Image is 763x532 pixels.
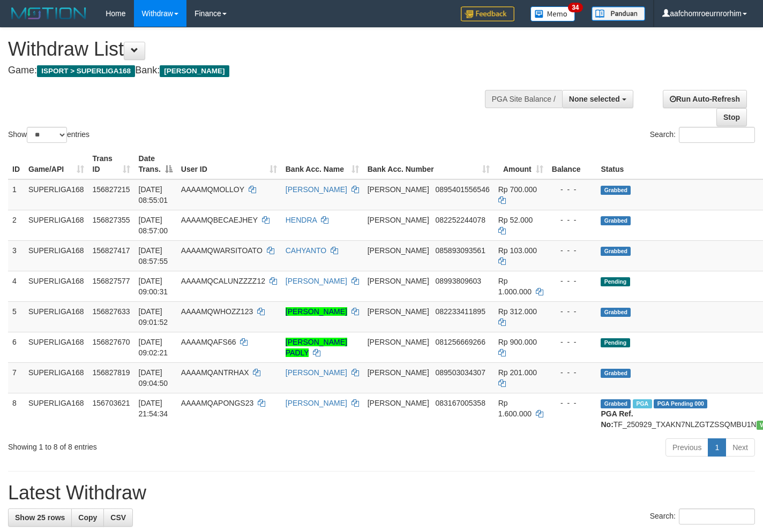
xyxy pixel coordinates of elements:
span: 34 [568,3,582,12]
span: Copy 082252244078 to clipboard [435,216,485,224]
span: Rp 52.000 [498,216,533,224]
span: 156827417 [93,246,130,255]
td: SUPERLIGA168 [24,240,88,271]
img: Button%20Memo.svg [530,6,575,21]
span: Copy 0895401556546 to clipboard [435,185,489,194]
span: CSV [110,513,126,522]
td: 8 [8,393,24,434]
img: panduan.png [592,6,645,21]
span: Pending [601,277,630,286]
td: 5 [8,301,24,332]
a: Stop [716,108,747,126]
img: MOTION_logo.png [8,5,89,21]
span: [PERSON_NAME] [368,338,429,346]
span: Copy [78,513,97,522]
a: Next [725,438,755,457]
span: [DATE] 08:55:01 [139,185,168,204]
td: 7 [8,362,24,393]
label: Search: [650,127,755,143]
td: 3 [8,240,24,271]
span: AAAAMQAPONGS23 [181,399,253,407]
a: [PERSON_NAME] [286,307,347,316]
span: [PERSON_NAME] [368,185,429,194]
span: [PERSON_NAME] [368,216,429,224]
td: SUPERLIGA168 [24,301,88,332]
span: [DATE] 21:54:34 [139,399,168,418]
span: Copy 089503034307 to clipboard [435,368,485,377]
span: Rp 900.000 [498,338,537,346]
b: PGA Ref. No: [601,409,633,429]
span: [PERSON_NAME] [160,65,229,77]
th: Date Trans.: activate to sort column descending [134,149,177,179]
span: 156827355 [93,216,130,224]
span: 156827670 [93,338,130,346]
span: None selected [569,95,620,103]
span: ISPORT > SUPERLIGA168 [37,65,135,77]
th: Game/API: activate to sort column ascending [24,149,88,179]
span: Grabbed [601,247,631,256]
span: Rp 201.000 [498,368,537,377]
span: Copy 08993809603 to clipboard [435,277,481,285]
input: Search: [679,127,755,143]
label: Search: [650,508,755,525]
span: [DATE] 09:00:31 [139,277,168,296]
select: Showentries [27,127,67,143]
a: CAHYANTO [286,246,327,255]
span: 156827633 [93,307,130,316]
th: Trans ID: activate to sort column ascending [88,149,134,179]
span: Grabbed [601,216,631,225]
span: 156827577 [93,277,130,285]
span: Grabbed [601,399,631,408]
span: Copy 085893093561 to clipboard [435,246,485,255]
span: Pending [601,338,630,347]
a: CSV [103,508,133,527]
a: [PERSON_NAME] PADLY [286,338,347,357]
div: PGA Site Balance / [485,90,562,108]
span: Copy 081256669266 to clipboard [435,338,485,346]
span: PGA Pending [654,399,707,408]
span: AAAAMQWHOZZ123 [181,307,253,316]
th: Bank Acc. Name: activate to sort column ascending [281,149,363,179]
th: Bank Acc. Number: activate to sort column ascending [363,149,494,179]
div: - - - [552,245,593,256]
span: AAAAMQWARSITOATO [181,246,263,255]
span: [PERSON_NAME] [368,307,429,316]
td: SUPERLIGA168 [24,393,88,434]
span: [DATE] 09:04:50 [139,368,168,387]
span: Rp 1.000.000 [498,277,532,296]
td: 2 [8,210,24,240]
span: Copy 082233411895 to clipboard [435,307,485,316]
th: User ID: activate to sort column ascending [177,149,281,179]
th: ID [8,149,24,179]
a: Previous [665,438,708,457]
a: Show 25 rows [8,508,72,527]
span: [DATE] 08:57:00 [139,216,168,235]
a: [PERSON_NAME] [286,277,347,285]
span: [DATE] 09:02:21 [139,338,168,357]
a: Copy [71,508,104,527]
div: - - - [552,276,593,286]
a: [PERSON_NAME] [286,399,347,407]
th: Balance [548,149,597,179]
a: [PERSON_NAME] [286,185,347,194]
span: AAAAMQANTRHAX [181,368,249,377]
span: AAAAMQAFS66 [181,338,236,346]
div: - - - [552,184,593,195]
td: 6 [8,332,24,362]
a: HENDRA [286,216,317,224]
span: [PERSON_NAME] [368,368,429,377]
td: 4 [8,271,24,301]
div: - - - [552,398,593,408]
div: Showing 1 to 8 of 8 entries [8,437,310,452]
span: AAAAMQBECAEJHEY [181,216,258,224]
span: [PERSON_NAME] [368,277,429,285]
span: Show 25 rows [15,513,65,522]
td: SUPERLIGA168 [24,362,88,393]
div: - - - [552,337,593,347]
span: Rp 103.000 [498,246,537,255]
span: AAAAMQCALUNZZZZ12 [181,277,265,285]
span: 156827215 [93,185,130,194]
span: [DATE] 08:57:55 [139,246,168,265]
span: 156703621 [93,399,130,407]
td: SUPERLIGA168 [24,179,88,210]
